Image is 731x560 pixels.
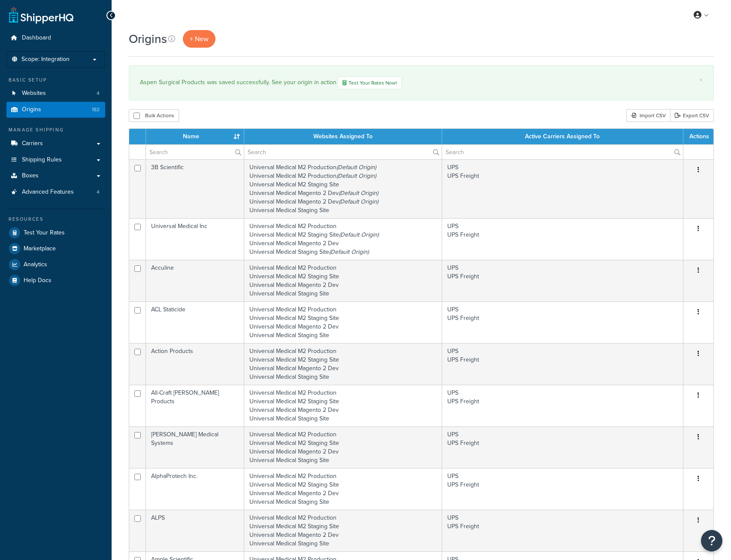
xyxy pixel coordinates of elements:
div: Aspen Surgical Products was saved successfully. See your origin in action [140,76,703,89]
th: Websites Assigned To [244,129,442,144]
td: AlphaProtech Inc. [146,468,244,510]
span: Analytics [24,261,47,268]
span: 182 [92,106,100,113]
td: Universal Medical M2 Production Universal Medical M2 Staging Site Universal Medical Magento 2 Dev... [244,468,442,510]
div: Import CSV [626,109,670,122]
th: Name : activate to sort column ascending [146,129,244,144]
a: Export CSV [670,109,714,122]
a: Websites 4 [6,85,105,101]
input: Search [244,145,442,159]
span: Dashboard [22,34,51,42]
span: Carriers [22,140,43,147]
td: UPS UPS Freight [442,343,683,385]
td: Universal Medical M2 Production Universal Medical M2 Production Universal Medical M2 Staging Site... [244,159,442,218]
td: UPS UPS Freight [442,510,683,551]
td: UPS UPS Freight [442,218,683,260]
a: Shipping Rules [6,152,105,168]
td: Universal Medical M2 Production Universal Medical M2 Staging Site Universal Medical Magento 2 Dev... [244,426,442,468]
i: (Default Origin) [337,171,376,180]
div: Manage Shipping [6,126,105,134]
td: Universal Medical M2 Production Universal Medical M2 Staging Site Universal Medical Magento 2 Dev... [244,385,442,426]
td: ACL Staticide [146,301,244,343]
h1: Origins [129,30,167,47]
i: (Default Origin) [339,189,378,198]
a: Origins 182 [6,102,105,118]
a: Help Docs [6,273,105,288]
span: Boxes [22,172,39,180]
span: 4 [97,90,100,97]
span: Scope: Integration [21,56,70,63]
td: Action Products [146,343,244,385]
button: Open Resource Center [701,530,722,551]
input: Search [442,145,683,159]
li: Advanced Features [6,184,105,200]
th: Actions [683,129,713,144]
i: (Default Origin) [329,247,369,256]
div: Basic Setup [6,76,105,84]
span: Shipping Rules [22,156,62,164]
span: Test Your Rates [24,229,65,237]
a: Marketplace [6,241,105,256]
span: Marketplace [24,245,56,253]
td: UPS UPS Freight [442,301,683,343]
td: Universal Medical M2 Production Universal Medical M2 Staging Site Universal Medical Magento 2 Dev... [244,343,442,385]
td: UPS UPS Freight [442,159,683,218]
a: Advanced Features 4 [6,184,105,200]
td: [PERSON_NAME] Medical Systems [146,426,244,468]
td: Acculine [146,260,244,301]
button: Bulk Actions [129,109,179,122]
i: (Default Origin) [337,163,376,172]
li: Origins [6,102,105,118]
a: Dashboard [6,30,105,46]
span: Help Docs [24,277,52,284]
li: Websites [6,85,105,101]
td: ALPS [146,510,244,551]
td: Universal Medical Inc [146,218,244,260]
span: Websites [22,90,46,97]
span: 4 [97,189,100,196]
a: Boxes [6,168,105,184]
a: Test Your Rates Now! [338,76,402,89]
div: Resources [6,216,105,223]
th: Active Carriers Assigned To [442,129,683,144]
span: + New [190,34,209,44]
span: Origins [22,106,41,113]
td: Universal Medical M2 Production Universal Medical M2 Staging Site Universal Medical Magento 2 Dev... [244,260,442,301]
a: ShipperHQ Home [9,6,73,24]
td: 3B Scientific [146,159,244,218]
i: (Default Origin) [339,230,379,239]
input: Search [146,145,244,159]
td: All-Craft [PERSON_NAME] Products [146,385,244,426]
a: Test Your Rates [6,225,105,240]
span: Advanced Features [22,189,74,196]
a: + New [183,30,215,48]
td: UPS UPS Freight [442,385,683,426]
a: × [699,76,703,83]
td: UPS UPS Freight [442,426,683,468]
td: Universal Medical M2 Production Universal Medical M2 Staging Site Universal Medical Magento 2 Dev... [244,510,442,551]
a: Carriers [6,136,105,152]
td: UPS UPS Freight [442,260,683,301]
i: (Default Origin) [339,197,378,206]
td: UPS UPS Freight [442,468,683,510]
td: Universal Medical M2 Production Universal Medical M2 Staging Site Universal Medical Magento 2 Dev... [244,301,442,343]
a: Analytics [6,257,105,272]
td: Universal Medical M2 Production Universal Medical M2 Staging Site Universal Medical Magento 2 Dev... [244,218,442,260]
